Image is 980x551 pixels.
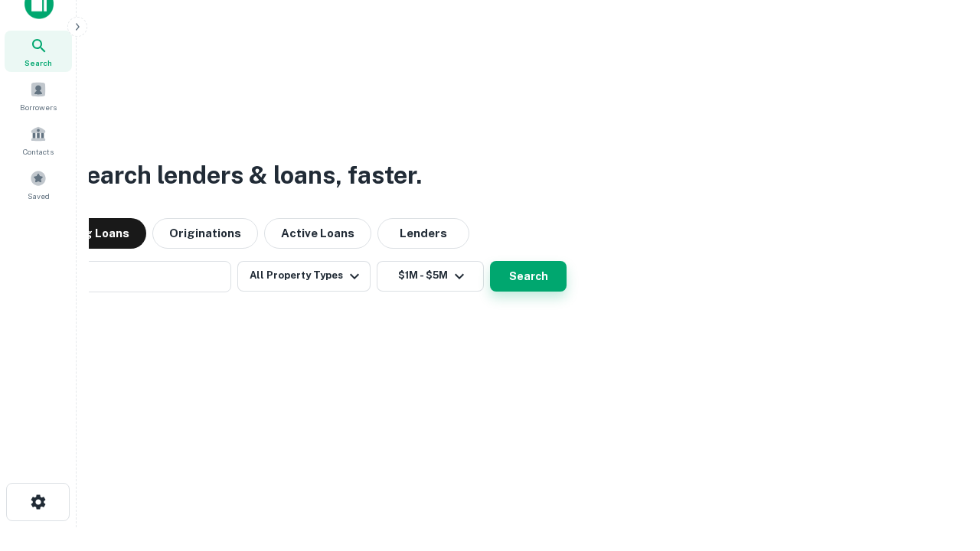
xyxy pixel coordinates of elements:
[23,145,54,158] span: Contacts
[28,190,50,202] span: Saved
[20,101,57,113] span: Borrowers
[5,75,72,116] a: Borrowers
[903,429,980,502] iframe: Chat Widget
[377,261,484,292] button: $1M - $5M
[70,157,422,194] h3: Search lenders & loans, faster.
[152,218,258,249] button: Originations
[490,261,567,292] button: Search
[237,261,371,292] button: All Property Types
[264,218,371,249] button: Active Loans
[5,164,72,205] a: Saved
[5,119,72,161] a: Contacts
[5,31,72,72] a: Search
[377,218,469,249] button: Lenders
[24,57,52,69] span: Search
